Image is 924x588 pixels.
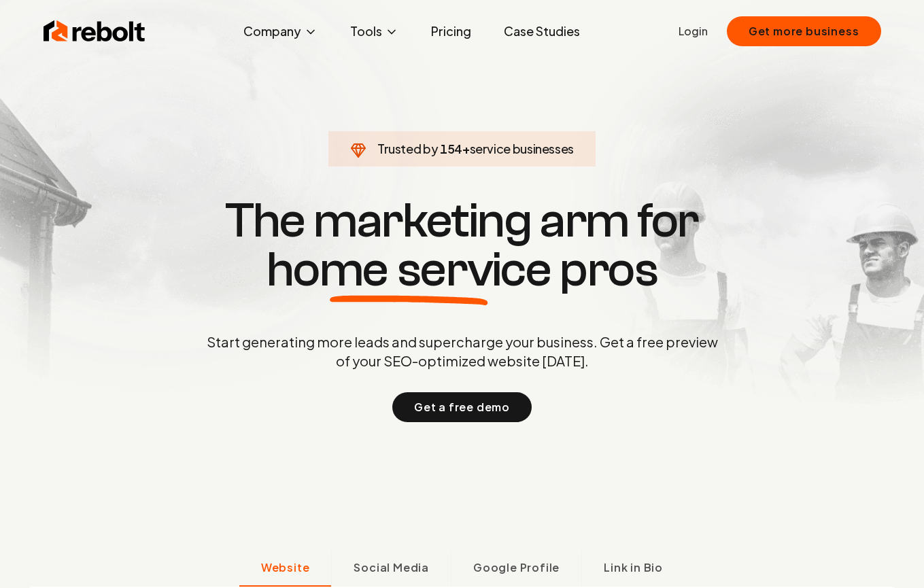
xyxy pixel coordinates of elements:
p: Start generating more leads and supercharge your business. Get a free preview of your SEO-optimiz... [204,332,721,370]
span: Website [261,559,310,576]
button: Website [239,551,332,587]
a: Pricing [420,18,482,45]
button: Get a free demo [392,392,532,422]
span: service businesses [470,141,575,156]
span: 154 [440,139,462,158]
a: Case Studies [493,18,591,45]
span: Social Media [354,559,429,576]
span: home service [267,245,551,294]
span: Trusted by [377,141,438,156]
button: Tools [339,18,409,45]
span: + [462,141,470,156]
h1: The marketing arm for pros [136,196,789,294]
button: Google Profile [451,551,581,587]
img: Rebolt Logo [44,18,146,45]
button: Company [233,18,328,45]
a: Login [679,23,708,39]
button: Social Media [331,551,451,587]
button: Get more business [727,16,881,46]
span: Google Profile [473,559,560,576]
span: Link in Bio [604,559,663,576]
button: Link in Bio [581,551,685,587]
